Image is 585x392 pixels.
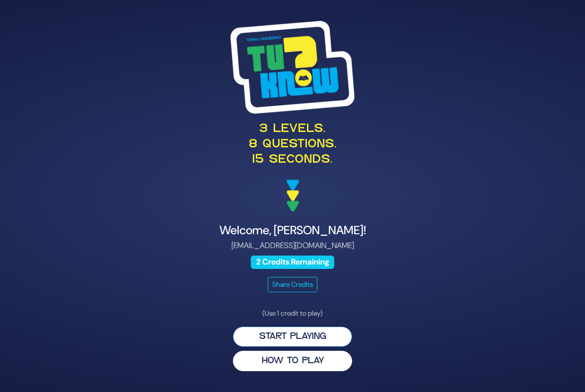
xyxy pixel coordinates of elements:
button: Start Playing [233,327,352,347]
p: [EMAIL_ADDRESS][DOMAIN_NAME] [50,240,535,252]
img: decoration arrows [287,180,299,211]
button: HOW TO PLAY [233,351,352,371]
img: Tournament Logo [230,21,355,113]
h4: Welcome, [PERSON_NAME]! [50,223,535,238]
p: 3 levels. 8 questions. 15 seconds. [50,122,535,168]
p: (Use 1 credit to play) [233,308,352,319]
button: Share Credits [268,277,317,292]
span: 2 Credits Remaining [251,256,334,269]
